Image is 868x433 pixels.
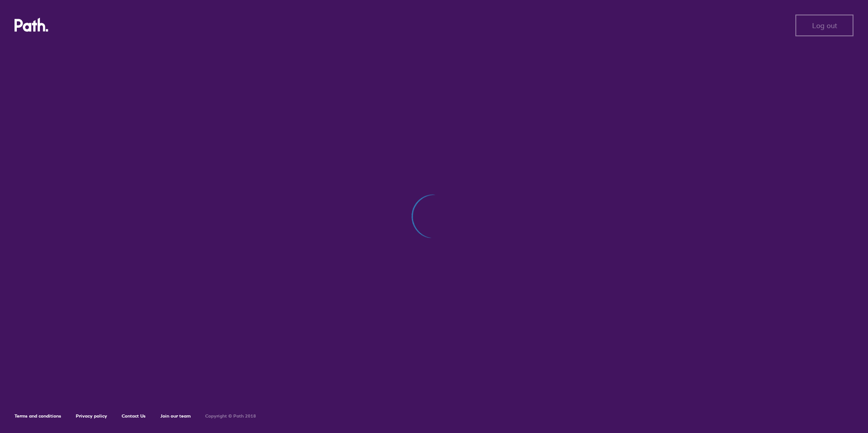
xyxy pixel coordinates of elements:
a: Contact Us [122,413,146,419]
a: Join our team [160,413,191,419]
span: Log out [812,21,837,30]
a: Terms and conditions [15,413,61,419]
h6: Copyright © Path 2018 [205,413,256,419]
a: Privacy policy [76,413,107,419]
button: Log out [795,15,853,36]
